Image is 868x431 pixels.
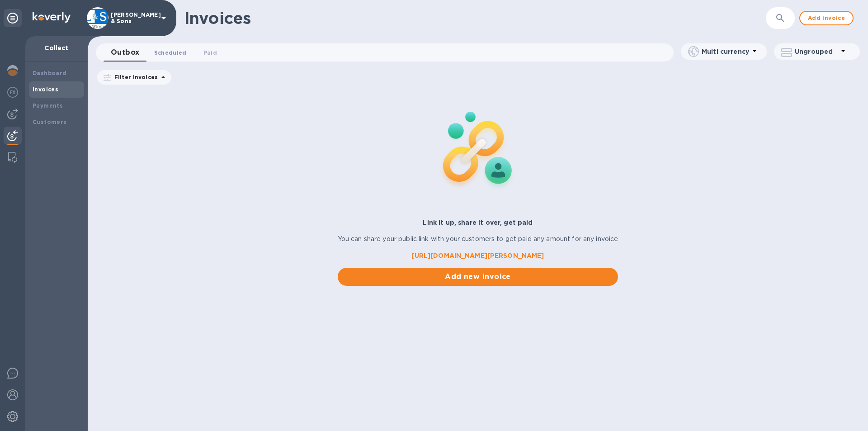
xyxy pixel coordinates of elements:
[795,47,838,56] p: Ungrouped
[111,46,140,59] span: Outbox
[345,271,611,282] span: Add new invoice
[184,9,251,28] h1: Invoices
[807,13,845,24] span: Add invoice
[33,43,80,52] p: Collect
[338,234,618,244] p: You can share your public link with your customers to get paid any amount for any invoice
[203,48,217,57] span: Paid
[338,268,618,286] button: Add new invoice
[33,70,67,76] b: Dashboard
[33,12,71,23] img: Logo
[4,9,22,27] div: Unpin categories
[33,86,58,93] b: Invoices
[338,218,618,227] p: Link it up, share it over, get paid
[33,102,63,109] b: Payments
[411,252,544,259] b: [URL][DOMAIN_NAME][PERSON_NAME]
[111,12,156,24] p: [PERSON_NAME] & Sons
[7,87,18,98] img: Foreign exchange
[799,11,854,25] button: Add invoice
[338,251,618,260] a: [URL][DOMAIN_NAME][PERSON_NAME]
[111,73,158,81] p: Filter Invoices
[702,47,749,56] p: Multi currency
[154,48,187,57] span: Scheduled
[33,118,67,125] b: Customers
